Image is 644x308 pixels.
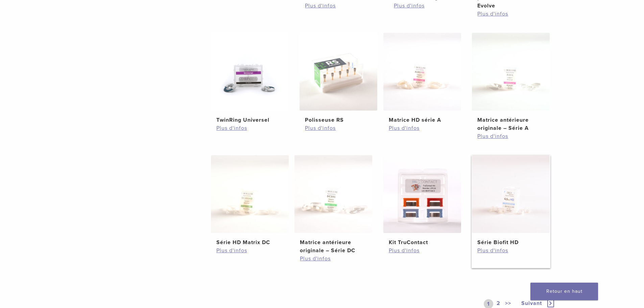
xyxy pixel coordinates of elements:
[497,300,500,307] font: 2
[389,125,420,132] font: Plus d'infos
[300,255,331,262] font: Plus d'infos
[216,239,270,246] font: Série HD Matrix DC
[216,125,247,132] font: Plus d'infos
[294,155,373,255] a: Matrice antérieure originale - Série DCMatrice antérieure originale – Série DC
[305,125,336,132] font: Plus d'infos
[472,33,550,132] a: Matrice antérieure originale - Série AMatrice antérieure originale – Série A
[477,117,529,132] font: Matrice antérieure originale – Série A
[305,117,344,123] font: Polisseuse RS
[546,288,582,294] font: Retour en haut
[211,33,289,124] a: TwinRing UniverselTwinRing Universel
[383,155,462,246] a: Kit TruContactKit TruContact
[389,239,428,246] font: Kit TruContact
[394,2,461,10] a: Plus d'infos
[477,239,519,246] font: Série Biofit HD
[505,300,511,307] font: >>
[389,246,456,255] a: Plus d'infos
[389,247,420,254] font: Plus d'infos
[216,247,247,254] font: Plus d'infos
[530,283,598,300] a: Retour en haut
[211,155,289,246] a: Série HD Matrix DCSérie HD Matrix DC
[477,10,544,18] a: Plus d'infos
[216,117,269,123] font: TwinRing Universel
[305,2,336,9] font: Plus d'infos
[477,132,544,140] a: Plus d'infos
[394,2,425,9] font: Plus d'infos
[216,124,283,132] a: Plus d'infos
[299,33,378,124] a: Polisseuse RSPolisseuse RS
[300,33,377,111] img: Polisseuse RS
[521,300,542,307] font: Suivant
[383,33,462,124] a: Matrice HD série AMatrice HD série A
[472,33,550,111] img: Matrice antérieure originale - Série A
[477,246,544,255] a: Plus d'infos
[487,301,490,307] font: 1
[477,10,508,17] font: Plus d'infos
[216,246,283,255] a: Plus d'infos
[477,247,508,254] font: Plus d'infos
[383,33,461,111] img: Matrice HD série A
[472,155,550,233] img: Série Biofit HD
[300,255,367,263] a: Plus d'infos
[211,33,289,111] img: TwinRing Universel
[389,124,456,132] a: Plus d'infos
[472,155,550,246] a: Série Biofit HDSérie Biofit HD
[294,155,372,233] img: Matrice antérieure originale - Série DC
[305,124,372,132] a: Plus d'infos
[389,117,441,123] font: Matrice HD série A
[477,133,508,140] font: Plus d'infos
[211,155,289,233] img: Série HD Matrix DC
[300,239,355,254] font: Matrice antérieure originale – Série DC
[305,2,372,10] a: Plus d'infos
[383,155,461,233] img: Kit TruContact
